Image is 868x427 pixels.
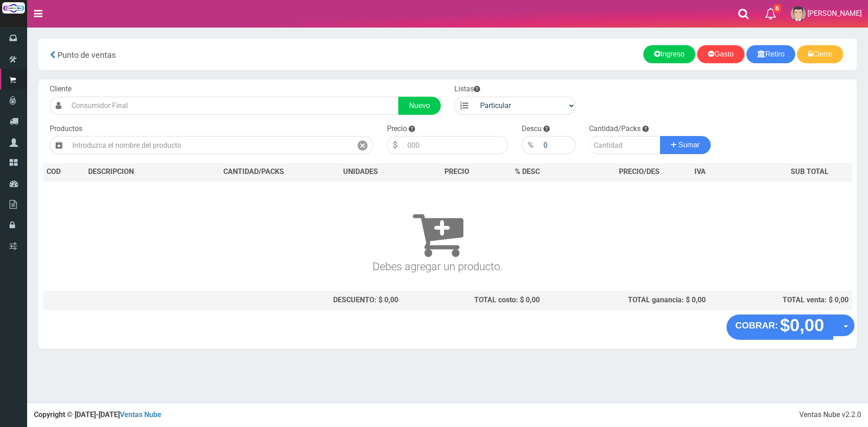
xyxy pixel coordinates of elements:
[188,163,320,181] th: CANTIDAD/PACKS
[539,136,576,154] input: 000
[50,84,71,94] label: Cliente
[797,45,843,63] a: Cierre
[101,167,134,176] span: CRIPCION
[515,167,540,176] span: % DESC
[791,6,806,21] img: User Image
[679,141,700,149] span: Sumar
[85,163,188,181] th: DES
[589,136,660,154] input: Cantidad
[387,124,407,134] label: Precio
[643,45,695,63] a: Ingreso
[454,84,480,94] label: Listas
[387,136,403,154] div: $
[746,45,796,63] a: Retiro
[68,136,352,154] input: Introduzca el nombre del producto
[398,97,441,115] a: Nuevo
[406,295,540,305] div: TOTAL costo: $ 0,00
[780,315,824,335] strong: $0,00
[120,410,161,419] a: Ventas Nube
[2,2,25,14] img: Logo grande
[34,410,161,419] strong: Copyright © [DATE]-[DATE]
[50,124,82,134] label: Productos
[799,410,861,420] div: Ventas Nube v2.2.0
[444,167,469,177] span: PRECIO
[736,320,778,330] strong: COBRAR:
[694,167,706,176] span: IVA
[547,295,706,305] div: TOTAL ganancia: $ 0,00
[67,97,399,115] input: Consumidor Final
[47,194,829,272] h3: Debes agregar un producto.
[589,124,641,134] label: Cantidad/Packs
[773,4,781,13] span: 6
[713,295,849,305] div: TOTAL venta: $ 0,00
[43,163,85,181] th: COD
[191,295,398,305] div: DESCUENTO: $ 0,00
[697,45,745,63] a: Gasto
[522,124,542,134] label: Descu
[320,163,401,181] th: UNIDADES
[660,136,711,154] button: Sumar
[807,9,862,18] span: [PERSON_NAME]
[57,50,116,60] span: Punto de ventas
[726,314,834,340] button: COBRAR: $0,00
[791,167,829,177] span: SUB TOTAL
[403,136,508,154] input: 000
[619,167,660,176] span: PRECIO/DES
[522,136,539,154] div: %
